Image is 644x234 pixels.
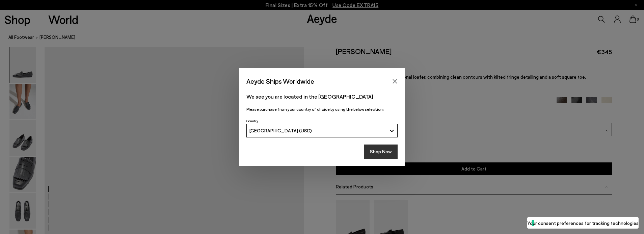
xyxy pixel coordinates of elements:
p: We see you are located in the [GEOGRAPHIC_DATA] [246,93,398,101]
button: Shop Now [364,145,398,159]
span: [GEOGRAPHIC_DATA] (USD) [249,128,312,133]
p: Please purchase from your country of choice by using the below selection: [246,106,398,112]
button: Close [390,76,400,86]
button: Your consent preferences for tracking technologies [527,217,639,229]
label: Your consent preferences for tracking technologies [527,219,639,227]
span: Aeyde Ships Worldwide [246,75,314,87]
span: Country [246,119,258,123]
